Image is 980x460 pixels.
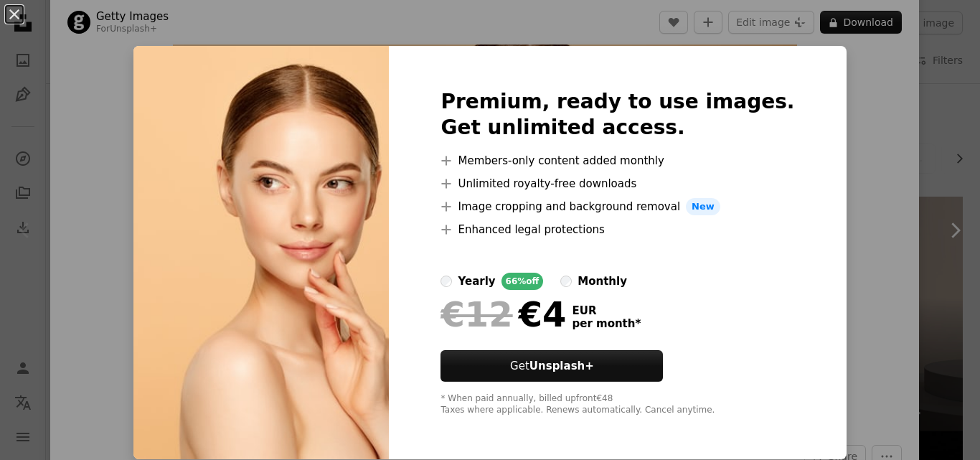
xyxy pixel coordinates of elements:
[440,296,512,333] span: €12
[458,273,495,290] div: yearly
[440,393,794,416] div: * When paid annually, billed upfront €48 Taxes where applicable. Renews automatically. Cancel any...
[529,360,594,372] strong: Unsplash+
[572,304,641,317] span: EUR
[440,276,452,287] input: yearly66%off
[440,89,794,141] h2: Premium, ready to use images. Get unlimited access.
[133,46,389,459] img: premium_photo-1682096449710-1f3aa0624ef3
[440,296,566,333] div: €4
[501,273,544,290] div: 66% off
[440,198,794,215] li: Image cropping and background removal
[560,276,572,287] input: monthly
[578,273,627,290] div: monthly
[686,198,720,215] span: New
[440,175,794,192] li: Unlimited royalty-free downloads
[440,221,794,238] li: Enhanced legal protections
[440,152,794,169] li: Members-only content added monthly
[572,317,641,330] span: per month *
[440,350,663,382] button: GetUnsplash+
